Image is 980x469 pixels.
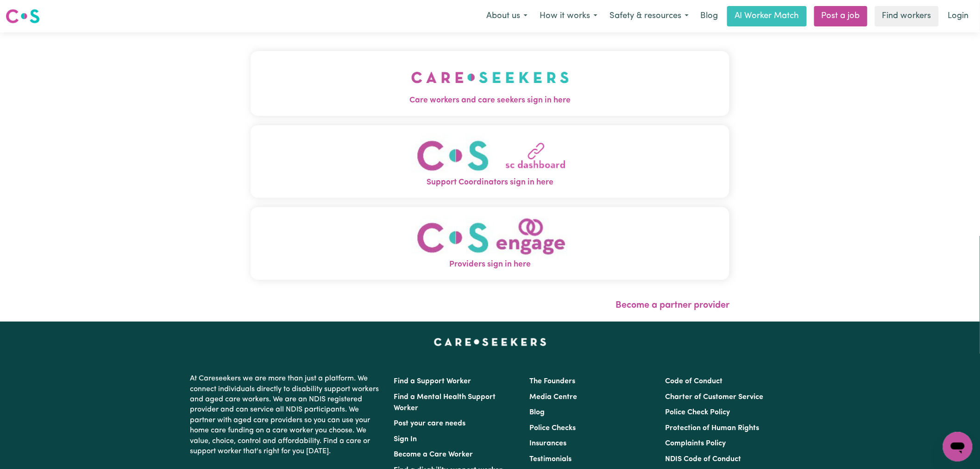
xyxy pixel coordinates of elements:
[529,456,572,463] a: Testimonials
[394,378,471,385] a: Find a Support Worker
[727,6,807,26] a: AI Worker Match
[603,6,695,26] button: Safety & resources
[251,259,729,271] span: Providers sign in here
[6,8,40,25] img: Careseekers logo
[251,177,729,189] span: Support Coordinators sign in here
[616,301,729,310] a: Become a partner provider
[875,6,939,26] a: Find workers
[534,6,603,26] button: How it works
[666,425,760,432] a: Protection of Human Rights
[394,420,465,427] a: Post your care needs
[666,440,726,447] a: Complaints Policy
[529,393,577,401] a: Media Centre
[251,51,729,116] button: Care workers and care seekers sign in here
[251,207,729,280] button: Providers sign in here
[695,6,723,26] a: Blog
[251,125,729,198] button: Support Coordinators sign in here
[394,393,496,412] a: Find a Mental Health Support Worker
[251,95,729,107] span: Care workers and care seekers sign in here
[814,6,867,26] a: Post a job
[394,451,473,458] a: Become a Care Worker
[529,425,576,432] a: Police Checks
[529,440,566,447] a: Insurances
[666,393,764,401] a: Charter of Customer Service
[666,378,723,385] a: Code of Conduct
[529,409,545,416] a: Blog
[942,6,974,26] a: Login
[529,378,575,385] a: The Founders
[434,338,547,346] a: Careseekers home page
[666,409,730,416] a: Police Check Policy
[6,6,40,27] a: Careseekers logo
[190,370,383,460] p: At Careseekers we are more than just a platform. We connect individuals directly to disability su...
[666,456,741,463] a: NDIS Code of Conduct
[394,436,417,443] a: Sign In
[480,6,534,26] button: About us
[943,432,973,462] iframe: Button to launch messaging window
